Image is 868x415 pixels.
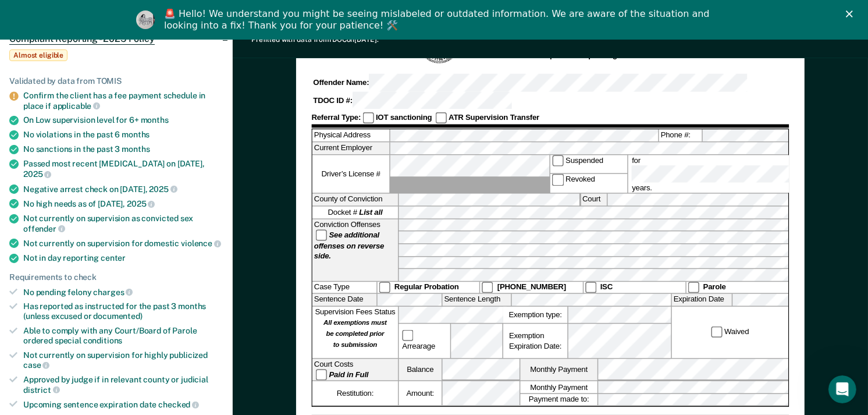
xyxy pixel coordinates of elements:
[503,324,567,358] div: Exemption Expiration Date:
[23,385,60,395] span: district
[521,381,597,393] label: Monthly Payment
[127,199,155,208] span: 2025
[149,185,177,194] span: 2025
[164,8,713,31] div: 🚨 Hello! We understand you might be seeing mislabeled or outdated information. We are aware of th...
[329,370,369,379] strong: Paid in Full
[551,175,628,193] label: Revoked
[23,224,65,233] span: offender
[312,143,389,154] label: Current Employer
[394,283,459,292] strong: Regular Probation
[23,302,223,321] div: Has reported as instructed for the past 3 months (unless excused or
[23,399,223,410] div: Upcoming sentence expiration date
[399,381,442,406] label: Amount:
[9,76,223,86] div: Validated by data from TOMIS
[312,294,376,306] label: Sentence Date
[521,359,597,380] label: Monthly Payment
[659,130,702,141] label: Phone #:
[23,184,223,194] div: Negative arrest check on [DATE],
[122,144,150,154] span: months
[312,113,361,122] strong: Referral Type:
[312,381,398,406] div: Restitution:
[581,194,606,205] label: Court
[23,144,223,154] div: No sanctions in the past 3
[553,175,564,186] input: Revoked
[521,394,597,406] label: Payment made to:
[316,229,327,240] input: See additional offenses on reverse side.
[94,288,133,297] span: charges
[316,369,327,380] input: Paid in Full
[312,307,398,358] div: Supervision Fees Status
[710,327,751,338] label: Waived
[585,282,596,293] input: ISC
[23,115,223,125] div: On Low supervision level for 6+
[23,169,51,179] span: 2025
[23,238,223,249] div: Not currently on supervision for domestic
[93,311,142,321] span: documented)
[23,360,49,370] span: case
[631,155,794,193] label: for years.
[314,96,353,105] strong: TDOC ID #:
[712,327,723,338] input: Waived
[136,10,155,29] img: Profile image for Kim
[312,155,389,193] label: Driver’s License #
[23,326,223,346] div: Able to comply with any Court/Board of Parole ordered special
[101,253,126,263] span: center
[323,318,387,348] strong: All exemptions must be completed prior to submission
[503,307,567,323] label: Exemption type:
[553,155,564,166] input: Suspended
[312,219,398,281] div: Conviction Offenses
[436,112,447,123] input: ATR Supervision Transfer
[551,155,628,173] label: Suspended
[23,159,223,179] div: Passed most recent [MEDICAL_DATA] on [DATE],
[312,194,398,205] label: County of Conviction
[379,282,390,293] input: Regular Probation
[312,130,389,141] label: Physical Address
[328,207,383,218] span: Docket #
[23,198,223,209] div: No high needs as of [DATE],
[23,214,223,233] div: Not currently on supervision as convicted sex
[23,91,223,111] div: Confirm the client has a fee payment schedule in place if applicable
[600,283,613,292] strong: ISC
[23,130,223,140] div: No violations in the past 6
[376,113,432,122] strong: IOT sanctioning
[672,294,732,306] label: Expiration Date
[846,10,858,17] div: Close
[362,112,373,123] input: IOT sanctioning
[312,282,376,293] div: Case Type
[401,330,449,352] label: Arrearage
[23,287,223,297] div: No pending felony
[314,230,384,261] strong: See additional offenses on reverse side.
[9,49,67,61] span: Almost eligible
[122,130,150,139] span: months
[533,51,653,59] strong: Telephone Reporting Referral
[403,330,414,341] input: Arrearage
[828,375,856,403] iframe: Intercom live chat
[632,165,792,183] input: for years.
[158,400,199,409] span: checked
[23,375,223,395] div: Approved by judge if in relevant county or judicial
[497,283,566,292] strong: [PHONE_NUMBER]
[23,253,223,263] div: Not in day reporting
[443,294,511,306] label: Sentence Length
[9,272,223,282] div: Requirements to check
[314,79,369,87] strong: Offender Name:
[251,36,380,44] div: Prefilled with data from TDOC on [DATE] .
[703,283,726,292] strong: Parole
[141,115,169,125] span: months
[449,113,539,122] strong: ATR Supervision Transfer
[399,359,442,380] label: Balance
[312,359,398,380] div: Court Costs
[688,282,699,293] input: Parole
[482,282,493,293] input: [PHONE_NUMBER]
[181,239,221,248] span: violence
[360,208,383,217] strong: List all
[23,350,223,370] div: Not currently on supervision for highly publicized
[83,336,123,345] span: conditions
